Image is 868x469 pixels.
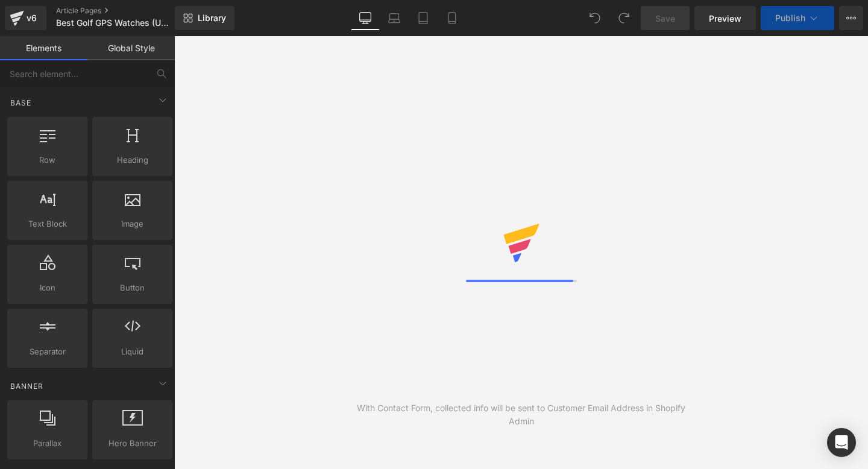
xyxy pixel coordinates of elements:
[96,345,169,358] span: Liquid
[87,36,175,60] a: Global Style
[9,380,45,392] span: Banner
[175,6,234,30] a: New Library
[24,10,39,26] div: v6
[11,218,84,230] span: Text Block
[198,13,226,24] span: Library
[11,345,84,358] span: Separator
[761,6,834,30] button: Publish
[96,282,169,294] span: Button
[96,437,169,450] span: Hero Banner
[348,401,695,428] div: With Contact Form, collected info will be sent to Customer Email Address in Shopify Admin
[96,218,169,230] span: Image
[709,12,741,25] span: Preview
[655,12,675,25] span: Save
[5,6,46,30] a: v6
[409,6,438,30] a: Tablet
[9,97,33,109] span: Base
[96,154,169,166] span: Heading
[56,18,172,28] span: Best Golf GPS Watches (Updated For 2025)
[351,6,380,30] a: Desktop
[380,6,409,30] a: Laptop
[827,428,856,457] div: Open Intercom Messenger
[583,6,607,30] button: Undo
[11,282,84,294] span: Icon
[11,437,84,450] span: Parallax
[775,13,805,23] span: Publish
[56,6,195,16] a: Article Pages
[694,6,756,30] a: Preview
[438,6,467,30] a: Mobile
[839,6,863,30] button: More
[612,6,636,30] button: Redo
[11,154,84,166] span: Row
